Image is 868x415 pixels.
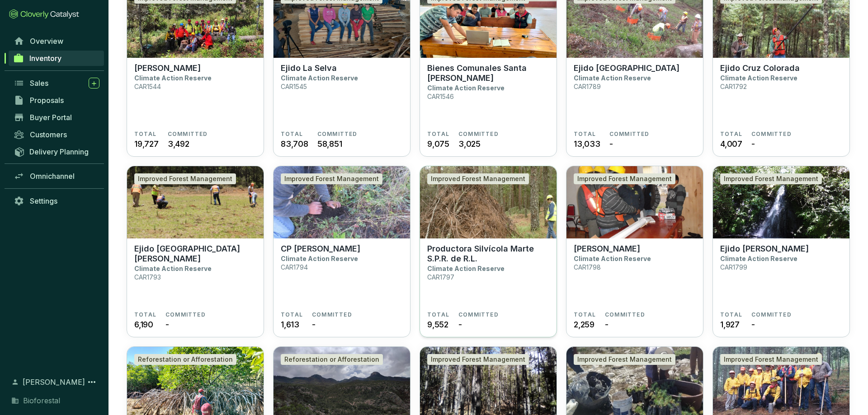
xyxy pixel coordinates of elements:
span: TOTAL [720,311,742,318]
span: COMMITTED [312,311,352,318]
p: Bienes Comunales Santa [PERSON_NAME] [427,63,549,83]
span: 13,033 [574,138,600,150]
span: TOTAL [134,311,156,318]
p: Ejido Cruz Colorada [720,63,800,73]
p: Climate Action Reserve [720,255,797,262]
div: Reforestation or Afforestation [134,354,236,365]
span: 1,927 [720,318,740,331]
span: Settings [30,196,57,205]
span: Customers [30,130,67,139]
span: 58,851 [317,138,342,150]
span: TOTAL [720,131,742,138]
a: Delivery Planning [9,144,104,159]
p: CAR1545 [281,83,307,90]
span: 9,552 [427,318,448,331]
div: Improved Forest Management [427,354,529,365]
span: TOTAL [281,311,303,318]
p: Climate Action Reserve [720,74,797,82]
span: - [751,138,755,150]
div: Reforestation or Afforestation [281,354,383,365]
p: Climate Action Reserve [574,74,651,82]
div: Improved Forest Management [574,173,675,184]
p: CAR1546 [427,93,454,100]
p: Climate Action Reserve [281,255,358,262]
a: Overview [9,33,104,49]
p: Climate Action Reserve [574,255,651,262]
span: Buyer Portal [30,113,72,122]
a: Settings [9,193,104,209]
p: Ejido [PERSON_NAME] [720,244,809,254]
a: Proposals [9,93,104,108]
span: TOTAL [427,131,449,138]
p: Climate Action Reserve [134,265,212,272]
span: 3,492 [168,138,189,150]
a: Omnichannel [9,168,104,184]
p: Ejido [GEOGRAPHIC_DATA][PERSON_NAME] [134,244,256,264]
span: COMMITTED [317,131,358,138]
span: Inventory [29,54,61,63]
a: Ejido San Luis del ValleImproved Forest ManagementEjido [GEOGRAPHIC_DATA][PERSON_NAME]Climate Act... [127,166,264,337]
p: CAR1544 [134,83,161,90]
span: COMMITTED [168,131,208,138]
span: TOTAL [281,131,303,138]
p: Climate Action Reserve [281,74,358,82]
span: 2,259 [574,318,594,331]
p: CAR1793 [134,273,161,281]
span: COMMITTED [165,311,206,318]
span: - [165,318,169,331]
span: TOTAL [574,311,596,318]
span: 6,190 [134,318,153,331]
a: Customers [9,127,104,142]
p: Ejido La Selva [281,63,337,73]
a: Buyer Portal [9,110,104,125]
span: TOTAL [427,311,449,318]
span: 4,007 [720,138,742,150]
img: Productora Silvícola Marte S.P.R. de R.L. [420,166,557,238]
span: 3,025 [458,138,481,150]
span: TOTAL [134,131,156,138]
a: CP Alejandro HerreraImproved Forest ManagementCP [PERSON_NAME]Climate Action ReserveCAR1794TOTAL1... [273,166,410,337]
span: Sales [30,79,48,88]
span: - [609,138,613,150]
a: Inventory [9,51,104,66]
div: Improved Forest Management [720,173,822,184]
img: Ejido Jonuco Pedernales [713,166,849,238]
span: Bioforestal [23,395,60,406]
span: [PERSON_NAME] [23,377,85,387]
img: Ejido Ocojala [566,166,703,238]
span: - [312,318,316,331]
p: Climate Action Reserve [427,265,505,272]
div: Improved Forest Management [427,173,529,184]
a: Sales [9,75,104,91]
span: Omnichannel [30,172,75,181]
p: CAR1789 [574,83,601,90]
img: CP Alejandro Herrera [274,166,410,238]
a: Productora Silvícola Marte S.P.R. de R.L.Improved Forest ManagementProductora Silvícola Marte S.P... [420,166,557,337]
p: CAR1798 [574,263,601,271]
span: COMMITTED [751,311,792,318]
p: Climate Action Reserve [134,74,212,82]
span: 9,075 [427,138,449,150]
p: Ejido [GEOGRAPHIC_DATA] [574,63,679,73]
span: 1,613 [281,318,299,331]
span: 19,727 [134,138,159,150]
p: Climate Action Reserve [427,84,505,92]
div: Improved Forest Management [134,173,236,184]
span: - [751,318,755,331]
p: CAR1797 [427,273,454,281]
p: CAR1792 [720,83,747,90]
span: COMMITTED [458,311,499,318]
p: CP [PERSON_NAME] [281,244,360,254]
p: Productora Silvícola Marte S.P.R. de R.L. [427,244,549,264]
span: - [458,318,462,331]
div: Improved Forest Management [720,354,822,365]
span: Delivery Planning [29,147,89,156]
span: - [605,318,609,331]
span: COMMITTED [609,131,650,138]
span: Overview [30,37,63,46]
span: 83,708 [281,138,308,150]
span: Proposals [30,96,64,105]
p: [PERSON_NAME] [134,63,201,73]
span: TOTAL [574,131,596,138]
p: CAR1794 [281,263,308,271]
